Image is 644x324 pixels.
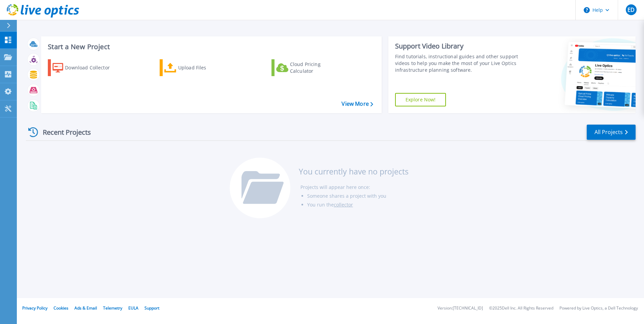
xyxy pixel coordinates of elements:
div: Recent Projects [26,124,100,140]
li: You run the [307,200,409,209]
a: All Projects [587,125,636,140]
li: © 2025 Dell Inc. All Rights Reserved [489,306,553,311]
div: Download Collector [65,61,119,74]
li: Projects will appear here once: [300,183,409,192]
div: Find tutorials, instructional guides and other support videos to help you make the most of your L... [395,53,521,73]
a: Privacy Policy [22,305,47,311]
a: Upload Files [160,59,235,76]
a: Support [144,305,159,311]
span: ED [627,7,635,12]
div: Upload Files [178,61,232,74]
a: Cloud Pricing Calculator [271,59,347,76]
a: Download Collector [48,59,123,76]
a: View More [342,101,373,107]
h3: Start a New Project [48,43,373,51]
a: Telemetry [103,305,122,311]
li: Powered by Live Optics, a Dell Technology [559,306,638,311]
h3: You currently have no projects [299,168,409,175]
a: Cookies [54,305,68,311]
a: EULA [128,305,138,311]
li: Someone shares a project with you [307,192,409,200]
li: Version: [TECHNICAL_ID] [438,306,483,311]
div: Support Video Library [395,42,521,51]
a: Ads & Email [74,305,97,311]
a: Explore Now! [395,93,446,106]
a: collector [334,201,353,208]
div: Cloud Pricing Calculator [290,61,344,74]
